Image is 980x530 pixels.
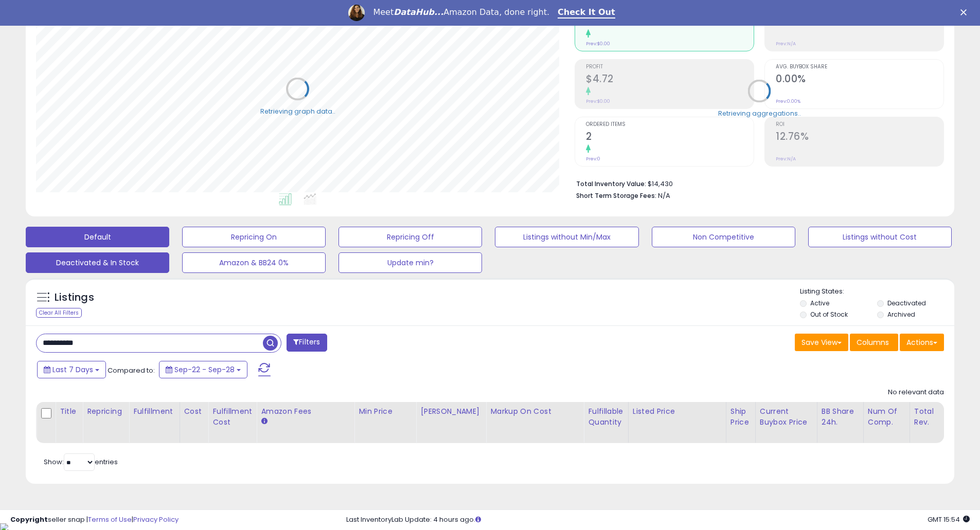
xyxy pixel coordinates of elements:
[182,252,326,273] button: Amazon & BB24 0%
[359,406,412,417] div: Min Price
[588,406,623,428] div: Fulfillable Quantity
[888,388,944,397] div: No relevant data
[37,361,106,378] button: Last 7 Days
[914,406,952,428] div: Total Rev.
[261,406,350,417] div: Amazon Fees
[10,515,179,525] div: seller snap | |
[184,406,204,417] div: Cost
[348,5,365,21] img: Profile image for Georgie
[394,7,443,17] i: DataHub...
[420,406,482,417] div: [PERSON_NAME]
[810,299,829,307] label: Active
[159,361,247,378] button: Sep-22 - Sep-28
[108,365,155,375] span: Compared to:
[133,406,175,417] div: Fulfillment
[212,406,252,428] div: Fulfillment Cost
[900,334,944,351] button: Actions
[718,108,801,118] div: Retrieving aggregations..
[87,406,124,417] div: Repricing
[10,515,48,524] strong: Copyright
[44,457,118,467] span: Show: entries
[373,7,549,17] div: Meet Amazon Data, done right.
[133,515,179,524] a: Privacy Policy
[730,406,751,428] div: Ship Price
[60,406,78,417] div: Title
[633,406,722,417] div: Listed Price
[810,310,848,319] label: Out of Stock
[260,106,335,116] div: Retrieving graph data..
[36,308,82,318] div: Clear All Filters
[287,334,327,352] button: Filters
[887,299,926,307] label: Deactivated
[490,406,579,417] div: Markup on Cost
[808,227,952,247] button: Listings without Cost
[495,227,638,247] button: Listings without Min/Max
[486,402,584,443] th: The percentage added to the cost of goods (COGS) that forms the calculator for Min & Max prices.
[868,406,905,428] div: Num of Comp.
[88,515,132,524] a: Terms of Use
[338,227,482,247] button: Repricing Off
[55,290,94,305] h5: Listings
[928,515,970,524] span: 2025-10-6 15:54 GMT
[857,337,889,348] span: Columns
[26,252,169,273] button: Deactivated & In Stock
[800,287,954,297] p: Listing States:
[795,334,848,351] button: Save View
[346,515,970,525] div: Last InventoryLab Update: 4 hours ago.
[52,364,93,375] span: Last 7 Days
[760,406,813,428] div: Current Buybox Price
[338,252,482,273] button: Update min?
[182,227,326,247] button: Repricing On
[960,9,971,15] div: Close
[26,227,169,247] button: Default
[652,227,795,247] button: Non Competitive
[261,417,267,426] small: Amazon Fees.
[850,334,898,351] button: Columns
[174,364,235,375] span: Sep-22 - Sep-28
[887,310,915,319] label: Archived
[558,7,615,19] a: Check It Out
[822,406,859,428] div: BB Share 24h.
